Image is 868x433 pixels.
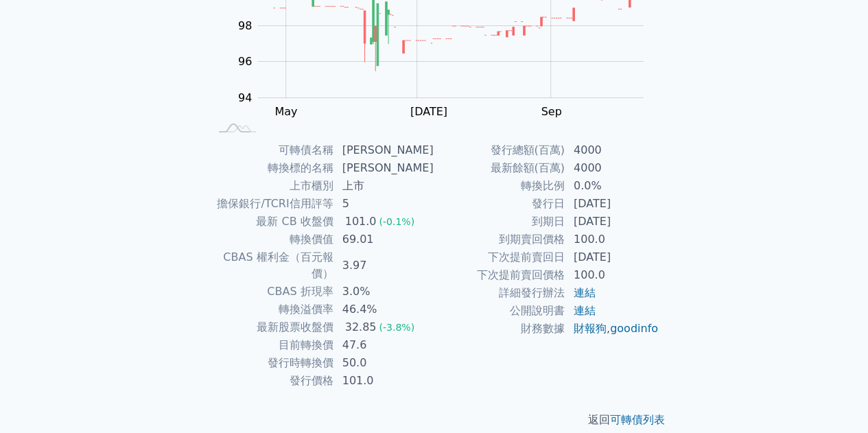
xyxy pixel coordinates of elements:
[565,320,659,338] td: ,
[209,195,334,213] td: 擔保銀行/TCRI信用評等
[565,195,659,213] td: [DATE]
[209,372,334,390] td: 發行價格
[209,231,334,248] td: 轉換價值
[334,231,434,248] td: 69.01
[565,266,659,284] td: 100.0
[342,213,379,230] div: 101.0
[799,367,868,433] iframe: Chat Widget
[610,322,658,335] a: goodinfo
[209,354,334,372] td: 發行時轉換價
[209,213,334,231] td: 最新 CB 收盤價
[574,286,596,299] a: 連結
[209,177,334,195] td: 上市櫃別
[334,177,434,195] td: 上市
[334,336,434,354] td: 47.6
[434,320,565,338] td: 財務數據
[274,105,297,118] tspan: May
[574,322,607,335] a: 財報狗
[799,367,868,433] div: 聊天小工具
[193,412,676,428] p: 返回
[434,195,565,213] td: 發行日
[410,105,447,118] tspan: [DATE]
[334,159,434,177] td: [PERSON_NAME]
[379,216,414,227] span: (-0.1%)
[565,231,659,248] td: 100.0
[334,372,434,390] td: 101.0
[565,141,659,159] td: 4000
[565,213,659,231] td: [DATE]
[379,322,414,333] span: (-3.8%)
[434,266,565,284] td: 下次提前賣回價格
[434,159,565,177] td: 最新餘額(百萬)
[434,213,565,231] td: 到期日
[238,91,252,104] tspan: 94
[565,159,659,177] td: 4000
[434,248,565,266] td: 下次提前賣回日
[209,336,334,354] td: 目前轉換價
[334,283,434,301] td: 3.0%
[209,283,334,301] td: CBAS 折現率
[334,301,434,318] td: 46.4%
[434,231,565,248] td: 到期賣回價格
[334,141,434,159] td: [PERSON_NAME]
[434,141,565,159] td: 發行總額(百萬)
[334,248,434,283] td: 3.97
[434,302,565,320] td: 公開說明書
[334,354,434,372] td: 50.0
[342,319,379,336] div: 32.85
[209,141,334,159] td: 可轉債名稱
[209,248,334,283] td: CBAS 權利金（百元報價）
[209,159,334,177] td: 轉換標的名稱
[541,105,561,118] tspan: Sep
[574,304,596,317] a: 連結
[334,195,434,213] td: 5
[238,19,252,32] tspan: 98
[209,301,334,318] td: 轉換溢價率
[434,177,565,195] td: 轉換比例
[238,55,252,68] tspan: 96
[209,318,334,336] td: 最新股票收盤價
[610,413,665,426] a: 可轉債列表
[434,284,565,302] td: 詳細發行辦法
[565,177,659,195] td: 0.0%
[565,248,659,266] td: [DATE]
